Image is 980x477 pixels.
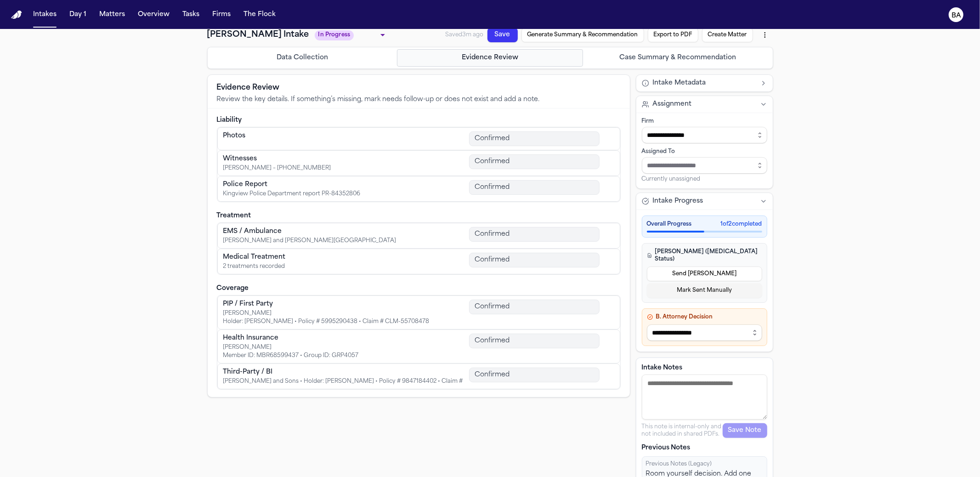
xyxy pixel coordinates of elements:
[217,211,621,221] h3: Treatment
[647,313,762,321] h4: B. Attorney Decision
[223,180,361,189] div: Police Report
[223,253,286,262] div: Medical Treatment
[648,28,698,42] button: Export to PDF
[223,378,464,385] div: [PERSON_NAME] and Sons • Holder: [PERSON_NAME] • Policy # 9847184402 • Claim # CLM-79613669
[469,300,600,314] div: PIP / First Party status (locked)
[223,165,331,172] div: [PERSON_NAME] – [PHONE_NUMBER]
[315,30,354,40] span: In Progress
[642,127,767,143] input: Select firm
[96,6,129,23] button: Matters
[223,154,331,164] div: Witnesses
[642,363,767,373] label: Intake Notes
[646,460,763,468] div: Previous Notes (Legacy)
[134,6,173,23] button: Overview
[469,154,600,169] div: Witnesses status (locked)
[642,176,701,183] span: Currently unassigned
[223,263,286,270] div: 2 treatments recorded
[647,283,762,298] button: Mark Sent Manually
[179,6,203,23] button: Tasks
[209,6,234,23] button: Firms
[469,334,600,348] div: Health Insurance status (locked)
[217,95,621,104] p: Review the key details. If something’s missing, mark needs follow-up or does not exist and add a ...
[653,100,692,109] span: Assignment
[642,443,767,453] p: Previous Notes
[223,368,464,377] div: Third-Party / BI
[487,28,518,42] button: Save
[469,227,600,242] div: EMS / Ambulance status (locked)
[585,49,771,67] button: Go to Case Summary & Recommendation step
[642,118,767,125] div: Firm
[636,96,773,113] button: Assignment
[223,344,359,351] div: [PERSON_NAME]
[642,423,723,438] p: This note is internal-only and not included in shared PDFs.
[653,197,703,206] span: Intake Progress
[223,190,361,198] div: Kingview Police Department report PR-84352806
[240,6,279,23] button: The Flock
[647,267,762,281] button: Send [PERSON_NAME]
[653,79,706,88] span: Intake Metadata
[29,6,60,23] button: Intakes
[210,49,396,67] button: Go to Data Collection step
[757,27,773,43] button: More actions
[642,157,767,174] input: Assign to staff member
[66,6,90,23] button: Day 1
[446,32,484,38] span: Saved 3m ago
[207,28,309,41] h1: [PERSON_NAME] Intake
[469,131,600,146] div: Photos status (locked)
[223,131,246,141] div: Photos
[642,375,767,420] textarea: Intake notes
[397,49,583,67] button: Go to Evidence Review step
[721,221,762,228] span: 1 of 2 completed
[636,193,773,210] button: Intake Progress
[223,300,430,309] div: PIP / First Party
[647,221,692,228] span: Overall Progress
[469,253,600,267] div: Medical Treatment status (locked)
[223,318,430,325] div: Holder: [PERSON_NAME] • Policy # 5995290438 • Claim # CLM-55708478
[223,310,430,317] div: [PERSON_NAME]
[11,11,22,19] a: Home
[702,28,753,42] button: Create Matter
[647,248,762,263] h4: [PERSON_NAME] ([MEDICAL_DATA] Status)
[223,334,359,343] div: Health Insurance
[223,352,359,359] div: Member ID: MBR68599437 • Group ID: GRP4057
[636,75,773,91] button: Intake Metadata
[217,82,621,93] h2: Evidence Review
[315,28,388,41] div: Update intake status
[223,237,397,244] div: [PERSON_NAME] and [PERSON_NAME][GEOGRAPHIC_DATA]
[469,368,600,382] div: Third-Party / BI status (locked)
[469,180,600,195] div: Police Report status (locked)
[217,284,621,293] h3: Coverage
[521,28,644,42] button: Generate Summary & Recommendation
[223,227,397,236] div: EMS / Ambulance
[210,49,771,67] nav: Intake steps
[217,116,621,125] h3: Liability
[642,148,767,155] div: Assigned To
[11,11,22,19] img: Finch Logo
